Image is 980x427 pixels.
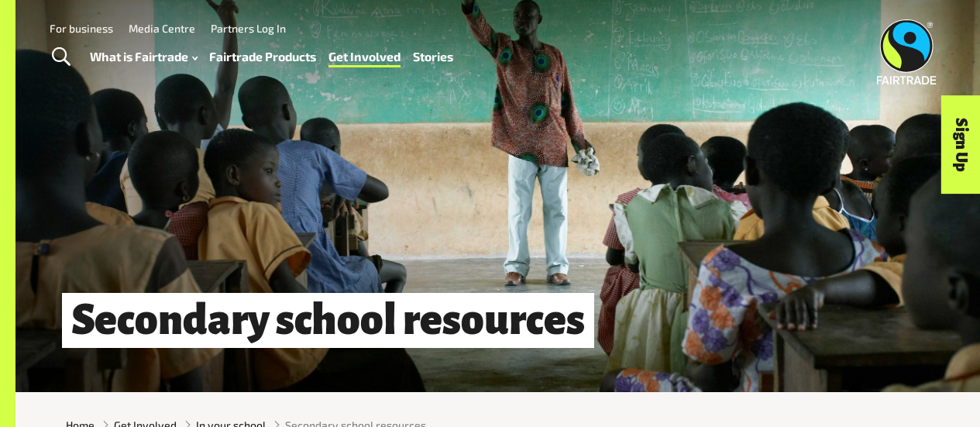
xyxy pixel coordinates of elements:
[877,19,937,84] img: Fairtrade Australia New Zealand logo
[211,22,286,35] a: Partners Log In
[90,46,198,67] a: What is Fairtrade
[129,22,195,35] a: Media Centre
[50,22,113,35] a: For business
[413,46,453,67] a: Stories
[209,46,316,67] a: Fairtrade Products
[328,46,401,67] a: Get Involved
[42,38,80,77] a: Toggle Search
[62,293,594,348] h1: Secondary school resources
